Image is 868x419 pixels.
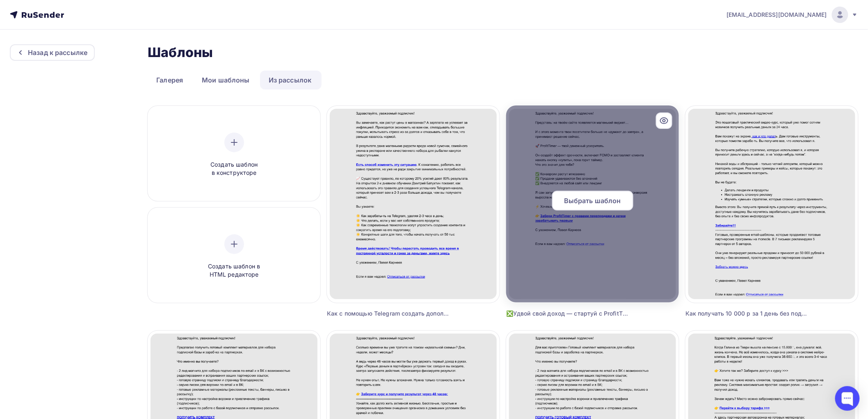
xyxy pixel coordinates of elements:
span: Создать шаблон в конструкторе [195,160,273,177]
span: Выбрать шаблон [564,196,621,206]
div: ❎Удвой свой доход — стартуй с ProfitTimer уже сегодня [506,309,629,318]
span: Создать шаблон в HTML редакторе [195,262,273,279]
h2: Шаблоны [148,44,213,61]
div: Назад к рассылке [28,48,87,57]
a: [EMAIL_ADDRESS][DOMAIN_NAME] [726,7,858,23]
a: Галерея [148,71,192,89]
a: Из рассылок [260,71,320,89]
span: [EMAIL_ADDRESS][DOMAIN_NAME] [726,11,827,19]
div: Как с помощью Telegram создать дополнительный доход даже без продукта и опыта [327,309,450,318]
a: Мои шаблоны [193,71,258,89]
div: Как получать 10 000 р за 1 день без подписчиков [685,309,809,318]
